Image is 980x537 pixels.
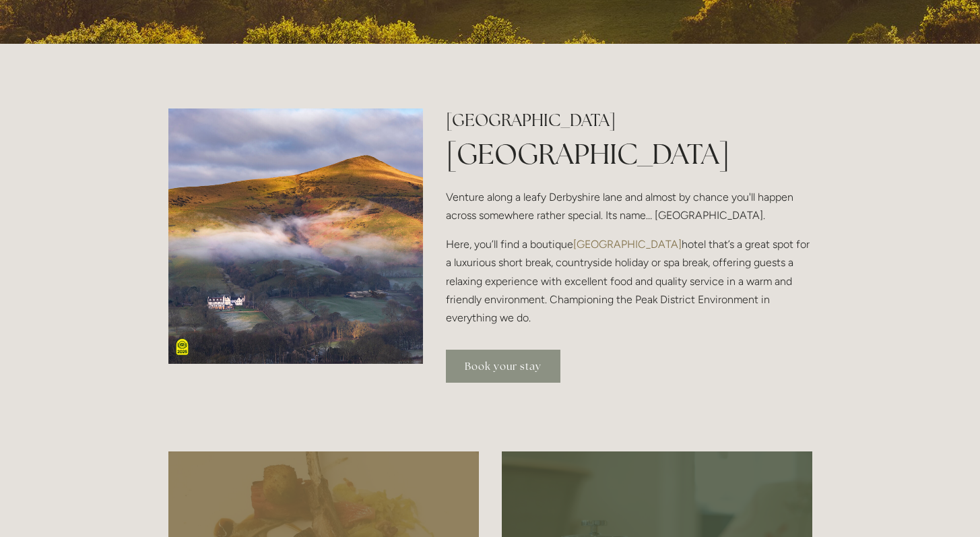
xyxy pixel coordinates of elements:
p: Venture along a leafy Derbyshire lane and almost by chance you'll happen across somewhere rather ... [446,188,812,224]
h2: [GEOGRAPHIC_DATA] [446,108,812,132]
a: [GEOGRAPHIC_DATA] [573,238,682,251]
h1: [GEOGRAPHIC_DATA] [446,134,812,174]
a: Book your stay [446,350,560,383]
p: Here, you’ll find a boutique hotel that’s a great spot for a luxurious short break, countryside h... [446,235,812,327]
